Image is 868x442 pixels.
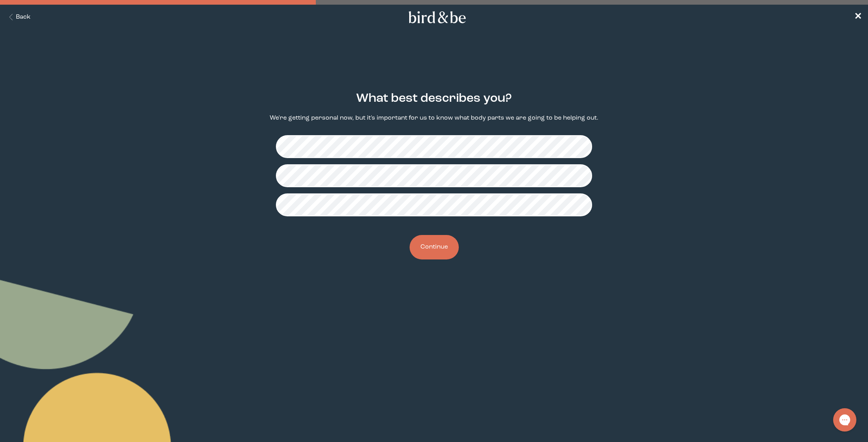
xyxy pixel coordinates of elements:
button: Continue [410,235,459,259]
button: Back Button [6,13,31,22]
a: ✕ [854,10,862,24]
span: ✕ [854,12,862,22]
h2: What best describes you? [356,90,512,108]
iframe: Gorgias live chat messenger [829,405,860,434]
p: We're getting personal now, but it's important for us to know what body parts we are going to be ... [270,114,598,123]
